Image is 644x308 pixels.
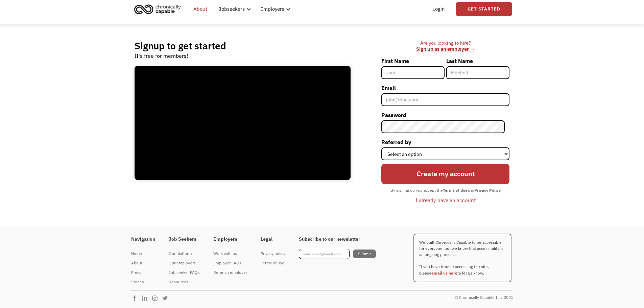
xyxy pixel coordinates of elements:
[260,5,284,13] div: Employers
[151,295,162,302] img: Chronically Capable Instagram Page
[446,66,509,79] input: Mitchell
[261,249,285,258] a: Privacy policy
[131,268,155,277] div: Press
[169,258,200,268] a: Our employers
[131,250,155,258] div: Home
[213,236,247,242] h4: Employers
[299,236,376,242] h4: Subscribe to our newsletter
[169,277,200,287] a: Resources
[213,268,247,277] div: Refer an employer
[219,5,245,13] div: Jobseekers
[135,40,226,52] h2: Signup to get started
[131,236,155,242] h4: Navigation
[381,137,509,147] label: Referred by
[299,249,350,259] input: your-email@email.com
[474,188,501,193] strong: Privacy Policy
[455,293,513,302] div: © Chronically Capable Inc. 2021
[413,234,511,282] p: We built Chronically Capable to be accessible for everyone, but we know that accessibility is an ...
[381,40,509,52] div: Are you looking to hire? ‍
[381,110,509,120] label: Password
[415,196,476,204] div: I already have an account
[131,258,155,268] a: About
[381,66,445,79] input: Joni
[381,82,509,93] label: Email
[261,259,285,267] div: Terms of use
[446,55,509,66] label: Last Name
[381,93,509,106] input: john@doe.com
[132,2,183,17] img: Chronically Capable logo
[169,268,200,277] div: Job seeker FAQs
[213,249,247,258] a: Work with us
[213,259,247,267] div: Employer FAQs
[135,52,188,60] div: It's free for members!
[169,236,200,242] h4: Job Seekers
[169,259,200,267] div: Our employers
[381,55,509,206] form: Member-Signup-Form
[299,249,376,259] form: Footer Newsletter
[353,250,376,258] input: Submit
[381,55,445,66] label: First Name
[261,236,285,242] h4: Legal
[131,295,141,302] img: Chronically Capable Facebook Page
[213,258,247,268] a: Employer FAQs
[416,46,475,52] a: Sign up as an employer →
[381,164,509,184] input: Create my account
[169,250,200,258] div: Our platform
[162,295,172,302] img: Chronically Capable Twitter Page
[132,2,186,17] a: home
[456,2,512,16] a: Get Started
[431,270,457,276] a: email us here
[213,268,247,277] a: Refer an employer
[131,268,155,277] a: Press
[387,186,504,195] div: By signing up you accept the and
[261,258,285,268] a: Terms of use
[131,259,155,267] div: About
[169,268,200,277] a: Job seeker FAQs
[169,278,200,286] div: Resources
[141,295,151,302] img: Chronically Capable Linkedin Page
[410,194,481,206] a: I already have an account
[443,188,468,193] strong: Terms of Use
[261,250,285,258] div: Privacy policy
[131,249,155,258] a: Home
[131,278,155,286] div: Stories
[213,250,247,258] div: Work with us
[169,249,200,258] a: Our platform
[131,277,155,287] a: Stories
